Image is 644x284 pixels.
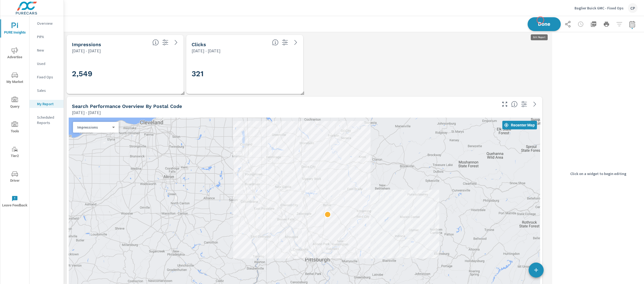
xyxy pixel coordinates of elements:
div: My Report [30,100,64,108]
p: Fixed Ops [37,74,59,80]
button: Done [528,17,561,31]
a: See more details in report [172,38,180,47]
button: Recenter Map [502,121,537,129]
p: [DATE] - [DATE] [192,48,221,54]
span: My Market [2,72,28,85]
div: Sales [30,86,64,94]
a: See more details in report [530,100,539,108]
div: Scheduled Reports [30,113,64,127]
h5: Impressions [72,42,101,47]
span: Understand Search performance data by postal code. Individual postal codes can be selected and ex... [511,101,518,107]
div: New [30,46,64,54]
span: Advertise [2,47,28,60]
button: Select Date Range [627,19,638,30]
span: PURE Insights [2,23,28,36]
span: Leave Feedback [2,195,28,209]
p: New [37,48,59,53]
span: Query [2,97,28,110]
span: Tools [2,121,28,134]
span: Driver [2,171,28,184]
span: Tier2 [2,146,28,159]
button: Share Report [562,19,573,30]
button: Make Fullscreen [500,100,509,108]
p: Baglier Buick GMC - Fixed Ops [575,6,624,10]
div: Used [30,60,64,68]
p: Sales [37,88,59,93]
h3: 321 [192,69,298,78]
a: See more details in report [291,38,300,47]
h5: Clicks [192,42,206,47]
p: [DATE] - [DATE] [72,48,101,54]
p: Click on a widget to begin editing [570,171,626,176]
p: Overview [37,21,59,26]
p: Scheduled Reports [37,115,59,125]
h3: 2,549 [72,69,178,78]
span: The number of times an ad was clicked by a consumer. [272,39,279,46]
div: CP [628,3,638,13]
span: Recenter Map [504,123,535,128]
p: My Report [37,101,59,107]
button: "Export Report to PDF" [588,19,599,30]
p: Used [37,61,59,66]
div: Overview [30,19,64,27]
div: Fixed Ops [30,73,64,81]
button: Print Report [601,19,612,30]
span: The number of times an ad was shown on your behalf. [152,39,159,46]
span: Done [533,21,555,27]
p: Impressions [77,125,110,130]
p: PIPA [37,34,59,39]
h5: Search Performance Overview By Postal Code [72,103,182,109]
div: PIPA [30,33,64,41]
p: [DATE] - [DATE] [72,109,101,116]
div: Impressions [73,125,114,130]
div: nav menu [0,16,29,214]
